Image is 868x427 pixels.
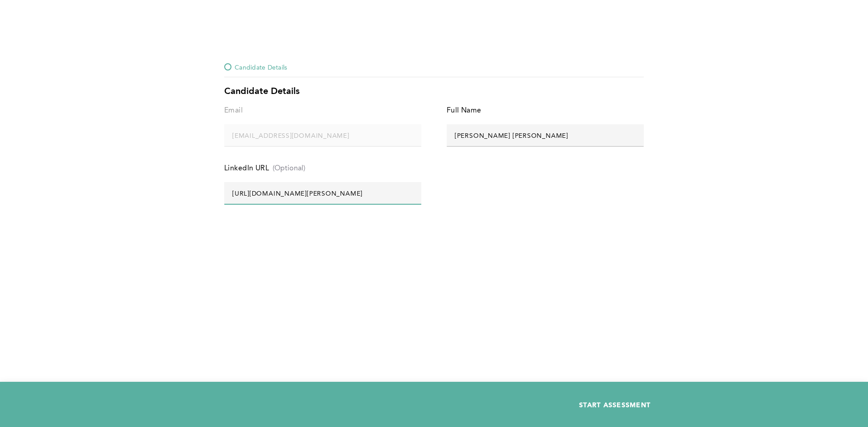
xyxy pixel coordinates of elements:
[235,61,287,72] span: Candidate Details
[564,397,665,412] button: START ASSESSMENT
[224,86,644,97] div: Candidate Details
[224,104,243,117] div: Email
[447,104,481,117] div: Full Name
[224,162,269,175] div: LinkedIn URL
[273,164,305,173] span: (Optional)
[579,400,651,409] span: START ASSESSMENT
